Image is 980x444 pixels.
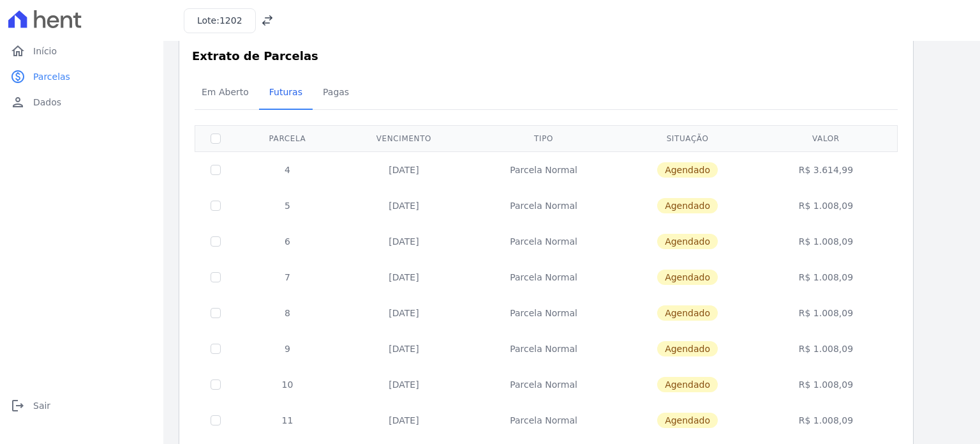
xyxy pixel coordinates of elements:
[657,305,718,321] span: Agendado
[5,64,158,89] a: paidParcelas
[757,367,895,402] td: R$ 1.008,09
[339,259,469,295] td: [DATE]
[236,402,339,438] td: 11
[757,259,895,295] td: R$ 1.008,09
[469,259,618,295] td: Parcela Normal
[5,38,158,64] a: homeInício
[339,402,469,438] td: [DATE]
[194,79,256,105] span: Em Aberto
[618,125,757,151] th: Situação
[339,224,469,259] td: [DATE]
[5,393,158,418] a: logoutSair
[192,47,900,65] h3: Extrato de Parcelas
[315,79,357,105] span: Pagas
[657,270,718,285] span: Agendado
[469,125,618,151] th: Tipo
[757,402,895,438] td: R$ 1.008,09
[5,89,158,115] a: personDados
[657,377,718,392] span: Agendado
[657,341,718,356] span: Agendado
[657,413,718,428] span: Agendado
[10,43,26,59] i: home
[657,234,718,249] span: Agendado
[33,399,50,412] span: Sair
[313,77,359,110] a: Pagas
[469,331,618,367] td: Parcela Normal
[219,15,242,26] span: 1202
[339,125,469,151] th: Vencimento
[236,151,339,188] td: 4
[757,331,895,367] td: R$ 1.008,09
[657,162,718,178] span: Agendado
[236,367,339,402] td: 10
[339,188,469,224] td: [DATE]
[469,402,618,438] td: Parcela Normal
[469,151,618,188] td: Parcela Normal
[757,125,895,151] th: Valor
[339,295,469,331] td: [DATE]
[339,331,469,367] td: [DATE]
[10,69,26,84] i: paid
[339,367,469,402] td: [DATE]
[757,188,895,224] td: R$ 1.008,09
[197,14,242,27] h3: Lote:
[469,367,618,402] td: Parcela Normal
[757,151,895,188] td: R$ 3.614,99
[33,96,61,109] span: Dados
[236,224,339,259] td: 6
[236,259,339,295] td: 7
[33,70,70,83] span: Parcelas
[339,151,469,188] td: [DATE]
[469,188,618,224] td: Parcela Normal
[259,77,313,110] a: Futuras
[262,79,310,105] span: Futuras
[469,224,618,259] td: Parcela Normal
[236,188,339,224] td: 5
[757,295,895,331] td: R$ 1.008,09
[191,77,259,110] a: Em Aberto
[33,45,57,57] span: Início
[10,95,26,110] i: person
[236,125,339,151] th: Parcela
[236,331,339,367] td: 9
[657,198,718,213] span: Agendado
[10,398,26,413] i: logout
[236,295,339,331] td: 8
[757,224,895,259] td: R$ 1.008,09
[469,295,618,331] td: Parcela Normal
